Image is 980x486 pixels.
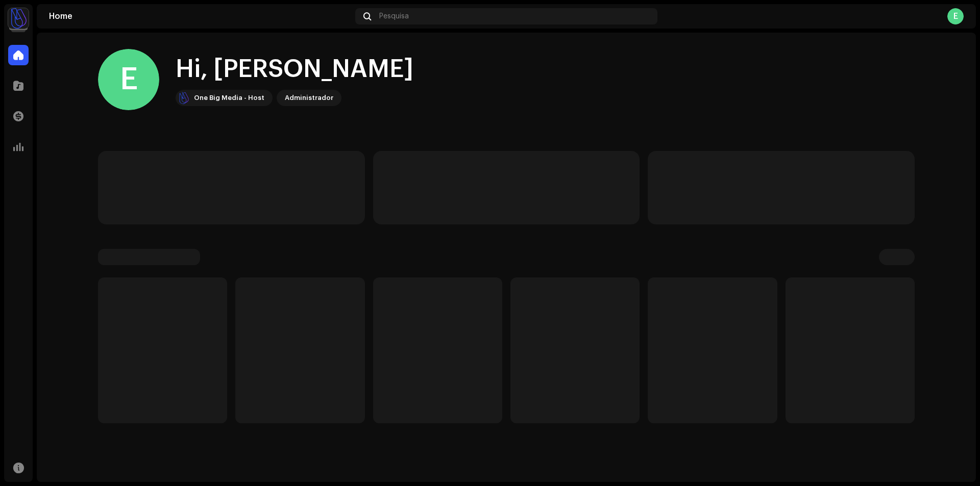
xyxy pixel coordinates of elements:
[379,12,409,20] span: Pesquisa
[194,92,264,104] div: One Big Media - Host
[285,92,333,104] div: Administrador
[178,92,190,104] img: e5bc8556-b407-468f-b79f-f97bf8540664
[8,8,29,29] img: e5bc8556-b407-468f-b79f-f97bf8540664
[176,53,413,86] div: Hi, [PERSON_NAME]
[98,49,159,110] div: E
[947,8,964,24] div: E
[49,12,351,20] div: Home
